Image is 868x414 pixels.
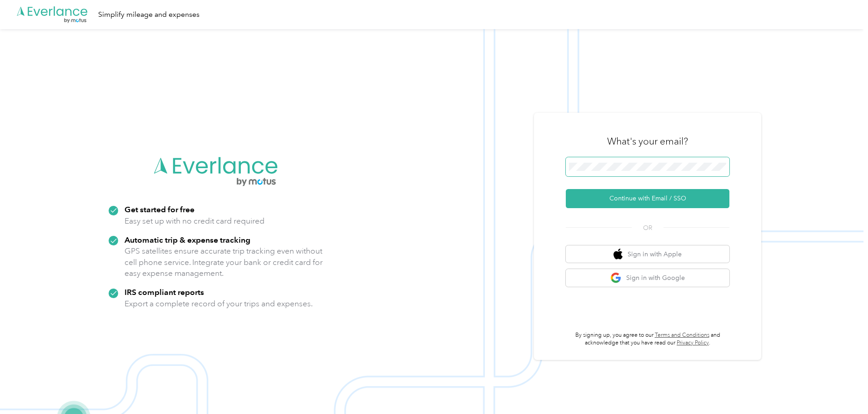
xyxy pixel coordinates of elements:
[677,339,709,346] a: Privacy Policy
[125,215,264,227] p: Easy set up with no credit card required
[566,269,729,287] button: google logoSign in with Google
[566,189,729,208] button: Continue with Email / SSO
[125,205,195,214] strong: Get started for free
[655,332,709,339] a: Terms and Conditions
[125,298,313,309] p: Export a complete record of your trips and expenses.
[125,245,323,279] p: GPS satellites ensure accurate trip tracking even without cell phone service. Integrate your bank...
[610,272,622,284] img: google logo
[125,235,250,244] strong: Automatic trip & expense tracking
[125,287,204,297] strong: IRS compliant reports
[98,9,200,20] div: Simplify mileage and expenses
[607,135,688,148] h3: What's your email?
[566,245,729,263] button: apple logoSign in with Apple
[614,249,623,260] img: apple logo
[566,331,729,347] p: By signing up, you agree to our and acknowledge that you have read our .
[632,223,663,233] span: OR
